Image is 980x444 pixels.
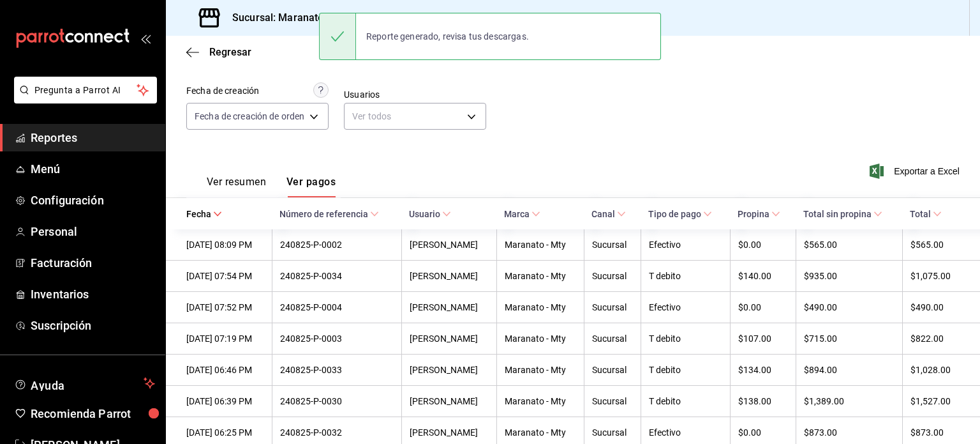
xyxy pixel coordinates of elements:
[31,405,155,422] span: Recomienda Parrot
[649,365,722,375] div: T debito
[279,209,379,219] span: Número de referencia
[592,333,633,344] div: Sucursal
[410,333,489,344] div: [PERSON_NAME]
[280,427,394,438] div: 240825-P-0032
[804,302,895,312] div: $490.00
[648,209,712,219] span: Tipo de pago
[649,302,722,312] div: Efectivo
[592,396,633,406] div: Sucursal
[344,103,486,130] div: Ver todos
[186,209,222,219] span: Fecha
[186,46,251,58] button: Regresar
[738,271,788,281] div: $140.00
[649,427,722,438] div: Efectivo
[31,317,155,334] span: Suscripción
[910,333,960,344] div: $822.00
[504,209,540,219] span: Marca
[738,209,780,219] span: Propina
[804,271,895,281] div: $935.00
[738,333,788,344] div: $107.00
[738,302,788,312] div: $0.00
[140,33,151,43] button: open_drawer_menu
[280,240,394,250] div: 240825-P-0002
[505,240,576,250] div: Maranato - Mty
[738,365,788,375] div: $134.00
[186,396,264,406] div: [DATE] 06:39 PM
[649,333,722,344] div: T debito
[410,302,489,312] div: [PERSON_NAME]
[186,427,264,438] div: [DATE] 06:25 PM
[649,396,722,406] div: T debito
[31,254,155,272] span: Facturación
[592,302,633,312] div: Sucursal
[804,240,895,250] div: $565.00
[804,396,895,406] div: $1,389.00
[34,84,137,97] span: Pregunta a Parrot AI
[505,396,576,406] div: Maranato - Mty
[280,302,394,312] div: 240825-P-0004
[207,176,266,197] button: Ver resumen
[410,427,489,438] div: [PERSON_NAME]
[738,396,788,406] div: $138.00
[505,427,576,438] div: Maranato - Mty
[280,333,394,344] div: 240825-P-0003
[286,176,336,197] button: Ver pagos
[222,10,352,26] h3: Sucursal: Maranato (Mty)
[649,271,722,281] div: T debito
[592,427,633,438] div: Sucursal
[910,365,960,375] div: $1,028.00
[410,365,489,375] div: [PERSON_NAME]
[410,240,489,250] div: [PERSON_NAME]
[409,209,451,219] span: Usuario
[31,160,155,178] span: Menú
[910,427,960,438] div: $873.00
[186,333,264,344] div: [DATE] 07:19 PM
[410,271,489,281] div: [PERSON_NAME]
[592,365,633,375] div: Sucursal
[9,93,157,106] a: Pregunta a Parrot AI
[14,77,157,103] button: Pregunta a Parrot AI
[910,396,960,406] div: $1,527.00
[505,333,576,344] div: Maranato - Mty
[910,240,960,250] div: $565.00
[505,365,576,375] div: Maranato - Mty
[804,427,895,438] div: $873.00
[592,271,633,281] div: Sucursal
[804,365,895,375] div: $894.00
[505,271,576,281] div: Maranato - Mty
[186,240,264,250] div: [DATE] 08:09 PM
[410,396,489,406] div: [PERSON_NAME]
[31,376,138,391] span: Ayuda
[356,22,539,50] div: Reporte generado, revisa tus descargas.
[910,209,942,219] span: Total
[31,129,155,146] span: Reportes
[280,396,394,406] div: 240825-P-0030
[738,427,788,438] div: $0.00
[31,192,155,209] span: Configuración
[186,271,264,281] div: [DATE] 07:54 PM
[280,271,394,281] div: 240825-P-0034
[280,365,394,375] div: 240825-P-0033
[804,333,895,344] div: $715.00
[649,240,722,250] div: Efectivo
[344,90,486,99] label: Usuarios
[738,240,788,250] div: $0.00
[195,110,304,123] span: Fecha de creación de orden
[186,302,264,312] div: [DATE] 07:52 PM
[505,302,576,312] div: Maranato - Mty
[591,209,626,219] span: Canal
[186,84,259,98] div: Fecha de creación
[872,164,960,179] button: Exportar a Excel
[910,271,960,281] div: $1,075.00
[209,46,251,58] span: Regresar
[910,302,960,312] div: $490.00
[186,365,264,375] div: [DATE] 06:46 PM
[207,176,336,197] div: navigation tabs
[31,286,155,303] span: Inventarios
[31,223,155,240] span: Personal
[592,240,633,250] div: Sucursal
[803,209,882,219] span: Total sin propina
